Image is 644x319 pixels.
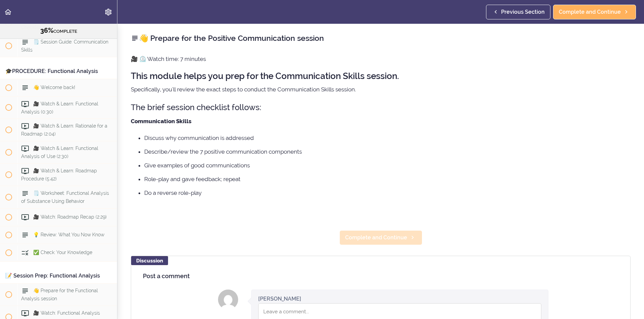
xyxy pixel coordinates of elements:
[21,146,98,159] span: 🎥 Watch & Learn: Functional Analysis of Use (2:30)
[218,290,238,310] img: Whitney
[8,26,109,35] div: COMPLETE
[559,8,621,16] span: Complete and Continue
[131,256,168,265] div: Discussion
[21,124,107,137] span: 🎥 Watch & Learn: Rationale for a Roadmap (2:04)
[33,250,92,255] span: ✅ Check: Your Knowledge
[33,232,104,238] span: 💡 Review: What You Now Know
[258,295,301,303] div: [PERSON_NAME]
[131,84,631,94] p: Specifically, you'll review the exact steps to conduct the Communication Skills session.
[553,5,636,19] a: Complete and Continue
[21,191,109,204] span: 🗒️ Worksheet: Functional Analysis of Substance Using Behavior
[501,8,545,16] span: Previous Section
[339,230,422,245] a: Complete and Continue
[104,8,112,16] svg: Settings Menu
[131,32,631,44] h2: 👋 Prepare for the Positive Communication session
[33,215,107,220] span: 🎥 Watch: Roadmap Recap (2:29)
[143,273,619,280] h4: Post a comment
[144,161,631,170] li: Give examples of good communications
[33,85,75,90] span: 👋 Welcome back!
[131,102,631,113] h3: The brief session checklist follows:
[345,234,407,242] span: Complete and Continue
[131,118,192,125] strong: Communication Skills
[4,8,12,16] svg: Back to course curriculum
[144,134,631,142] li: Discuss why communication is addressed
[486,5,550,19] a: Previous Section
[21,39,108,52] span: 🗒️ Session Guide: Communication Skills
[131,54,631,64] p: 🎥 ⏲️ Watch time: 7 minutes
[21,101,98,114] span: 🎥 Watch & Learn: Functional Analysis (0:30)
[40,26,53,34] span: 36%
[21,168,97,181] span: 🎥 Watch & Learn: Roadmap Procedure (5:42)
[144,188,631,197] li: Do a reverse role-play
[144,175,631,183] li: Role-play and gave feedback; repeat
[131,71,631,81] h2: This module helps you prep for the Communication Skills session.
[144,147,631,156] li: Describe/review the 7 positive communication components
[21,288,98,301] span: 👋 Prepare for the Functional Analysis session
